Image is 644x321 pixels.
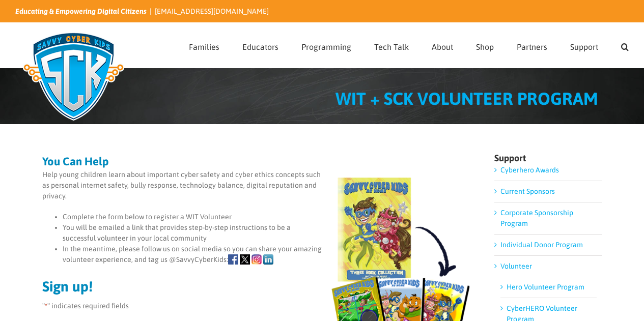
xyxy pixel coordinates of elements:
span: Support [570,43,598,51]
a: Educators [242,23,278,68]
img: Savvy Cyber Kids Logo [15,25,132,127]
span: Tech Talk [374,43,409,51]
a: Volunteer [500,262,532,270]
a: Shop [476,23,494,68]
a: Search [621,23,629,68]
span: Families [189,43,219,51]
li: You will be emailed a link that provides step-by-step instructions to be a successful volunteer i... [63,222,472,244]
li: Complete the form below to register a WIT Volunteer [63,212,472,222]
img: icons-Facebook.png [228,254,238,265]
span: Shop [476,43,494,51]
a: Support [570,23,598,68]
h4: Support [494,154,602,163]
h2: Sign up! [42,279,472,294]
a: Programming [301,23,351,68]
a: Tech Talk [374,23,409,68]
span: Educators [242,43,278,51]
a: Cyberhero Awards [500,166,559,174]
img: icons-linkedin.png [263,254,273,265]
nav: Main Menu [189,23,629,68]
a: [EMAIL_ADDRESS][DOMAIN_NAME] [155,7,269,15]
a: Corporate Sponsorship Program [500,209,573,227]
a: Partners [517,23,547,68]
a: About [432,23,453,68]
a: Families [189,23,219,68]
a: Individual Donor Program [500,241,583,249]
p: Help young children learn about important cyber safety and cyber ethics concepts such as personal... [42,169,472,201]
strong: You Can Help [42,155,109,168]
img: icons-Instagram.png [251,254,262,265]
img: icons-X.png [240,254,250,265]
li: In the meantime, please follow us on social media so you can share your amazing volunteer experie... [63,244,472,265]
span: Programming [301,43,351,51]
span: WIT + SCK VOLUNTEER PROGRAM [335,89,598,108]
a: Hero Volunteer Program [507,283,584,291]
span: Partners [517,43,547,51]
a: Current Sponsors [500,187,555,195]
i: Educating & Empowering Digital Citizens [15,7,147,15]
p: " " indicates required fields [42,301,472,311]
span: About [432,43,453,51]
